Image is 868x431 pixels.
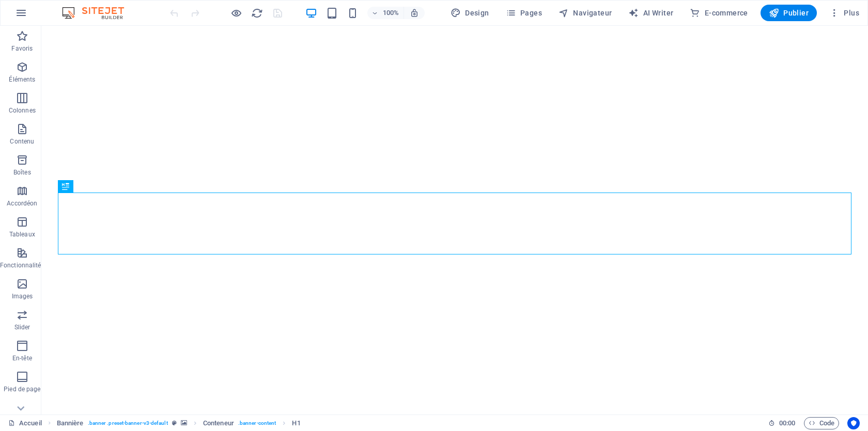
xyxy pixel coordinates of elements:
[686,5,752,21] button: E-commerce
[292,417,300,429] span: Cliquez pour sélectionner. Double-cliquez pour modifier.
[383,7,399,19] h6: 100%
[13,168,31,177] p: Boîtes
[628,8,673,18] span: AI Writer
[502,5,546,21] button: Pages
[446,5,493,21] button: Design
[559,8,612,18] span: Navigateur
[7,199,37,207] p: Accordéon
[804,417,839,429] button: Code
[4,385,40,393] p: Pied de page
[554,5,616,21] button: Navigateur
[761,5,817,21] button: Publier
[251,7,263,19] button: reload
[251,7,263,19] i: Actualiser la page
[847,417,860,429] button: Usercentrics
[769,8,809,18] span: Publier
[181,420,187,426] i: Cet élément contient un arrière-plan.
[8,417,42,429] a: Cliquez pour annuler la sélection. Double-cliquez pour ouvrir Pages.
[238,417,276,429] span: . banner-content
[230,7,242,19] button: Cliquez ici pour quitter le mode Aperçu et poursuivre l'édition.
[88,417,168,429] span: . banner .preset-banner-v3-default
[367,7,404,19] button: 100%
[12,292,33,300] p: Images
[451,8,489,18] span: Design
[59,7,137,19] img: Editor Logo
[9,230,35,238] p: Tableaux
[786,419,788,427] span: :
[9,75,35,84] p: Éléments
[624,5,677,21] button: AI Writer
[446,5,493,21] div: Design (Ctrl+Alt+Y)
[410,8,419,18] i: Lors du redimensionnement, ajuster automatiquement le niveau de zoom en fonction de l'appareil sé...
[172,420,177,426] i: Cet élément est une présélection personnalisable.
[11,44,33,53] p: Favoris
[10,137,34,146] p: Contenu
[829,8,859,18] span: Plus
[203,417,234,429] span: Cliquez pour sélectionner. Double-cliquez pour modifier.
[779,417,795,429] span: 00 00
[9,106,36,115] p: Colonnes
[768,417,796,429] h6: Durée de la session
[825,5,863,21] button: Plus
[809,417,834,429] span: Code
[14,323,30,331] p: Slider
[57,417,301,429] nav: breadcrumb
[690,8,748,18] span: E-commerce
[57,417,84,429] span: Cliquez pour sélectionner. Double-cliquez pour modifier.
[12,354,32,362] p: En-tête
[506,8,542,18] span: Pages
